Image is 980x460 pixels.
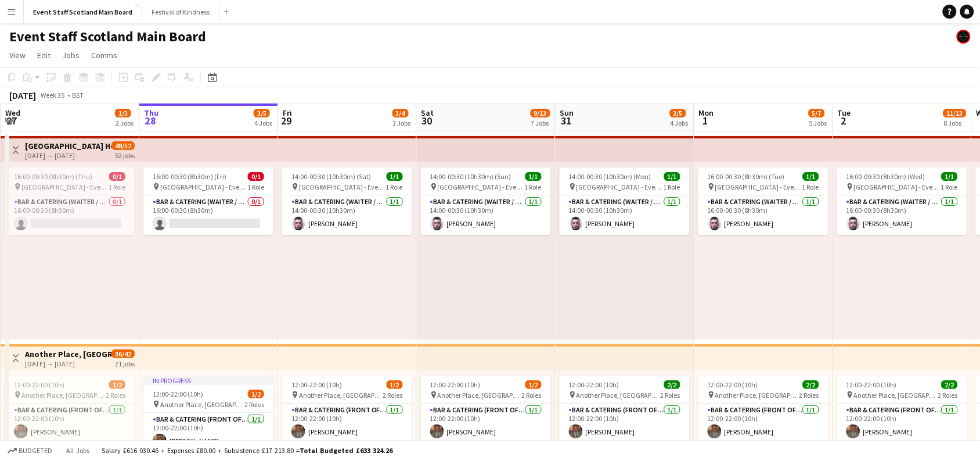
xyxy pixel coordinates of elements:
span: 1/1 [664,172,680,181]
span: Another Place, [GEOGRAPHIC_DATA] & Links [577,391,661,400]
span: 1 [697,114,714,127]
div: 7 Jobs [531,119,550,127]
span: Another Place, [GEOGRAPHIC_DATA] & Links [21,391,106,400]
span: 2 Roles [383,391,403,400]
span: View [9,50,26,60]
span: 1 Role [386,183,403,191]
span: 12:00-22:00 (10h) [569,380,619,389]
a: Edit [33,48,55,63]
app-job-card: 16:00-00:30 (8h30m) (Wed)1/1 [GEOGRAPHIC_DATA] - Event/FOH Staff1 RoleBar & Catering (Waiter / wa... [837,167,967,235]
span: [GEOGRAPHIC_DATA] - Event/FOH Staff [438,183,525,191]
app-card-role: Bar & Catering (Front of House)1/112:00-22:00 (10h)[PERSON_NAME] [421,404,551,443]
span: Fri [283,108,292,118]
div: BST [72,91,84,99]
span: Another Place, [GEOGRAPHIC_DATA] & Links [438,391,522,400]
span: 2 Roles [244,400,264,409]
app-job-card: 14:00-00:30 (10h30m) (Sat)1/1 [GEOGRAPHIC_DATA] - Event/FOH Staff1 RoleBar & Catering (Waiter / w... [282,167,412,235]
span: 14:00-00:30 (10h30m) (Mon) [569,172,651,181]
span: Tue [838,108,851,118]
div: [DATE] [9,90,36,101]
span: 1/1 [942,172,958,181]
app-card-role: Bar & Catering (Front of House)1/112:00-22:00 (10h)[PERSON_NAME] [837,404,967,443]
span: 16:00-00:30 (8h30m) (Wed) [846,172,925,181]
app-card-role: Bar & Catering (Front of House)1/112:00-22:00 (10h)[PERSON_NAME] [5,404,135,443]
span: 0/1 [248,172,264,181]
span: 2 Roles [661,391,680,400]
span: Another Place, [GEOGRAPHIC_DATA] & Links [299,391,383,400]
span: 16:00-00:30 (8h30m) (Tue) [708,172,785,181]
span: 1 Role [802,183,819,191]
span: 1/2 [109,380,125,389]
div: 8 Jobs [944,119,966,127]
app-job-card: 16:00-00:30 (8h30m) (Thu)0/1 [GEOGRAPHIC_DATA] - Event/FOH Staff1 RoleBar & Catering (Waiter / wa... [5,167,135,235]
a: Jobs [57,48,84,63]
span: [GEOGRAPHIC_DATA] - Event/FOH Staff [299,183,386,191]
div: 2 Jobs [116,119,134,127]
span: 1/1 [803,172,819,181]
app-user-avatar: Event Staff Scotland [957,30,971,44]
span: 12:00-22:00 (10h) [291,380,342,389]
span: 2/2 [803,380,819,389]
span: 12:00-22:00 (10h) [153,390,203,398]
span: Comms [91,50,117,60]
span: 1 Role [247,183,264,191]
span: Another Place, [GEOGRAPHIC_DATA] & Links [160,400,244,409]
button: Festival of Kindness [142,1,219,23]
div: Salary £616 030.46 + Expenses £80.00 + Subsistence £17 213.80 = [102,446,392,455]
span: 3/5 [254,109,270,117]
app-job-card: 14:00-00:30 (10h30m) (Sun)1/1 [GEOGRAPHIC_DATA] - Event/FOH Staff1 RoleBar & Catering (Waiter / w... [421,167,551,235]
span: Thu [144,108,158,118]
div: In progress [143,376,273,385]
span: 12:00-22:00 (10h) [846,380,897,389]
div: [DATE] → [DATE] [25,359,111,368]
span: 9/13 [531,109,550,117]
span: [GEOGRAPHIC_DATA] - Event/FOH Staff [21,183,109,191]
span: 30 [420,114,434,127]
div: 3 Jobs [393,119,411,127]
app-card-role: Bar & Catering (Waiter / waitress)1/114:00-00:30 (10h30m)[PERSON_NAME] [560,195,690,235]
app-card-role: Bar & Catering (Waiter / waitress)1/114:00-00:30 (10h30m)[PERSON_NAME] [421,195,551,235]
span: 31 [559,114,574,127]
span: [GEOGRAPHIC_DATA] - Event/FOH Staff [854,183,941,191]
span: Week 35 [38,91,67,99]
span: [GEOGRAPHIC_DATA] - Event/FOH Staff [160,183,247,191]
app-card-role: Bar & Catering (Front of House)1/112:00-22:00 (10h)[PERSON_NAME] [282,404,412,443]
span: 2/2 [664,380,680,389]
span: Jobs [62,50,80,60]
h3: Another Place, [GEOGRAPHIC_DATA] - Front of House [25,349,111,359]
span: [GEOGRAPHIC_DATA] - Event/FOH Staff [577,183,664,191]
a: Comms [87,48,122,63]
span: 3/4 [392,109,409,117]
div: 5 Jobs [809,119,827,127]
app-card-role: Bar & Catering (Waiter / waitress)0/116:00-00:30 (8h30m) [143,195,273,235]
span: 16:00-00:30 (8h30m) (Fri) [153,172,226,181]
app-card-role: Bar & Catering (Front of House)1/112:00-22:00 (10h)[PERSON_NAME] [560,404,690,443]
app-job-card: 16:00-00:30 (8h30m) (Fri)0/1 [GEOGRAPHIC_DATA] - Event/FOH Staff1 RoleBar & Catering (Waiter / wa... [143,167,273,235]
span: 2 Roles [938,391,958,400]
app-card-role: Bar & Catering (Waiter / waitress)1/114:00-00:30 (10h30m)[PERSON_NAME] [282,195,412,235]
span: 1/2 [525,380,542,389]
span: 1 Role [941,183,958,191]
span: 2 Roles [106,391,125,400]
a: View [5,48,30,63]
span: 11/13 [943,109,967,117]
app-job-card: 14:00-00:30 (10h30m) (Mon)1/1 [GEOGRAPHIC_DATA] - Event/FOH Staff1 RoleBar & Catering (Waiter / w... [560,167,690,235]
span: All jobs [64,446,92,455]
span: 2/2 [942,380,958,389]
span: 12:00-22:00 (10h) [708,380,758,389]
span: Budgeted [19,447,52,455]
button: Budgeted [6,444,54,457]
span: 2 Roles [522,391,542,400]
span: 1/2 [387,380,403,389]
span: 5/7 [809,109,825,117]
span: 29 [281,114,292,127]
app-card-role: Bar & Catering (Waiter / waitress)1/116:00-00:30 (8h30m)[PERSON_NAME] [837,195,967,235]
div: 4 Jobs [671,119,689,127]
div: 21 jobs [115,358,135,368]
span: 12:00-22:00 (10h) [430,380,481,389]
div: 4 Jobs [254,119,272,127]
